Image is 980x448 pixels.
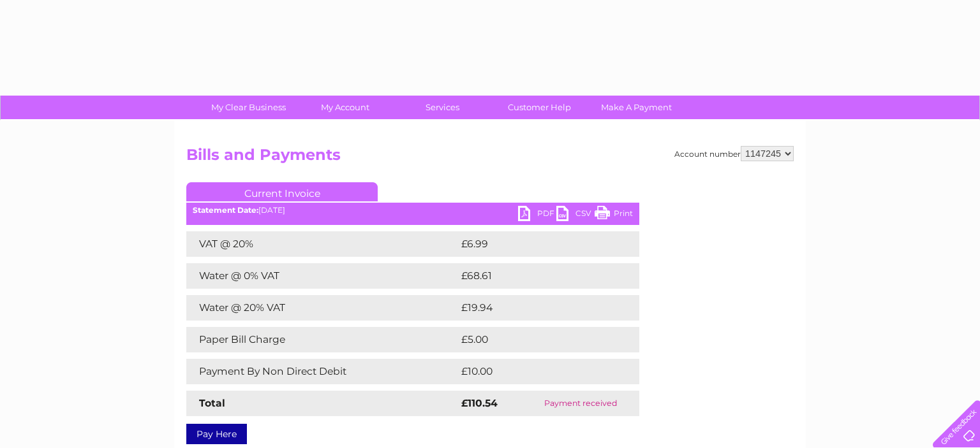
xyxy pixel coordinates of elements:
a: Make A Payment [584,96,689,119]
a: My Clear Business [196,96,301,119]
td: Paper Bill Charge [186,327,458,352]
td: £19.94 [458,295,613,321]
td: £5.00 [458,327,610,352]
td: Payment received [522,391,639,416]
a: Services [390,96,495,119]
a: PDF [518,206,556,224]
b: Statement Date: [193,205,258,215]
a: My Account [293,96,398,119]
a: Print [595,206,633,224]
td: VAT @ 20% [186,231,458,257]
strong: Total [199,397,225,409]
div: [DATE] [186,206,639,215]
a: CSV [556,206,595,224]
td: £6.99 [458,231,610,257]
a: Pay Here [186,424,247,444]
td: Payment By Non Direct Debit [186,359,458,384]
td: Water @ 20% VAT [186,295,458,321]
a: Current Invoice [186,182,378,201]
div: Account number [674,146,794,161]
a: Customer Help [487,96,592,119]
td: £10.00 [458,359,613,384]
h2: Bills and Payments [186,146,794,170]
strong: £110.54 [461,397,498,409]
td: £68.61 [458,263,612,289]
td: Water @ 0% VAT [186,263,458,289]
